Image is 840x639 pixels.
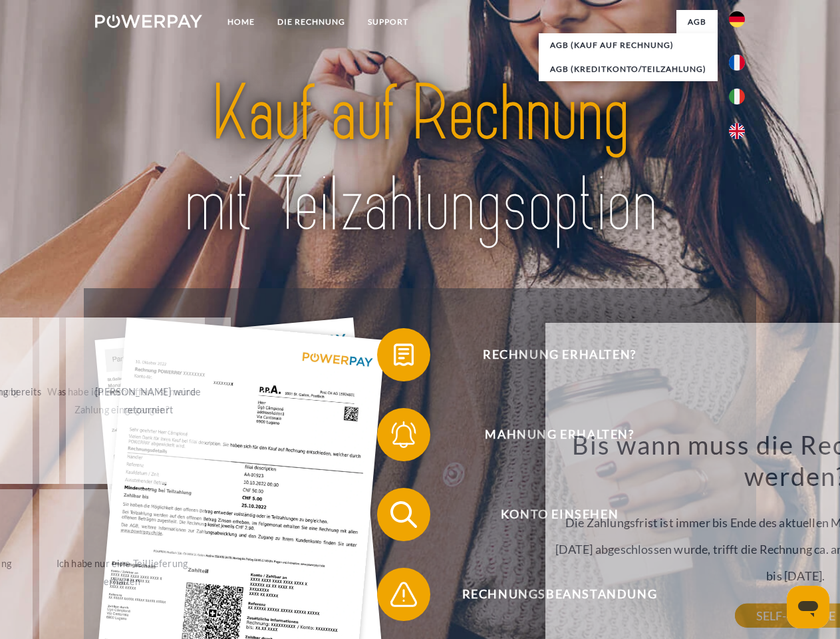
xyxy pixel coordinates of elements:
a: agb [676,10,718,34]
button: Mahnung erhalten? [377,408,723,461]
a: AGB (Kreditkonto/Teilzahlung) [539,57,718,81]
a: AGB (Kauf auf Rechnung) [539,33,718,57]
img: qb_bill.svg [387,338,420,371]
iframe: Schaltfläche zum Öffnen des Messaging-Fensters [787,586,829,628]
img: fr [729,55,745,71]
img: it [729,89,745,105]
button: Konto einsehen [377,488,723,541]
img: qb_bell.svg [387,418,420,451]
button: Rechnungsbeanstandung [377,568,723,621]
a: Home [216,10,266,34]
img: qb_search.svg [387,498,420,531]
img: title-powerpay_de.svg [127,64,713,255]
button: Rechnung erhalten? [377,328,723,381]
img: en [729,123,745,139]
a: DIE RECHNUNG [266,10,356,34]
div: [PERSON_NAME] wurde retourniert [74,383,223,419]
a: SUPPORT [356,10,420,34]
img: qb_warning.svg [387,578,420,611]
img: de [729,11,745,27]
div: Ich habe nur eine Teillieferung erhalten [47,554,197,590]
img: logo-powerpay-white.svg [95,15,202,28]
